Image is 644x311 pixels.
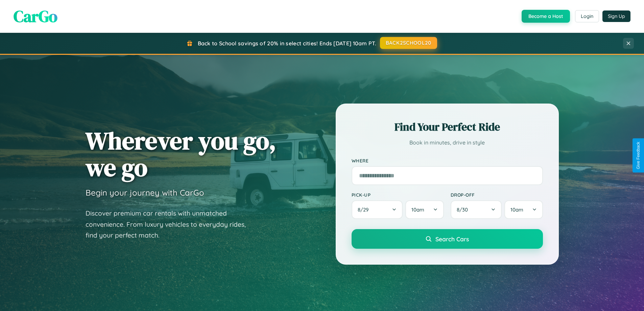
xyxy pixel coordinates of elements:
button: BACK2SCHOOL20 [380,37,437,49]
h3: Begin your journey with CarGo [86,187,204,198]
button: 10am [504,200,543,219]
button: Become a Host [522,10,570,23]
button: 10am [405,200,444,219]
h2: Find Your Perfect Ride [352,119,543,134]
label: Drop-off [451,192,543,198]
span: 8 / 29 [358,206,372,213]
span: Back to School savings of 20% in select cities! Ends [DATE] 10am PT. [198,40,376,47]
span: 10am [411,206,424,213]
span: 10am [510,206,523,213]
span: 8 / 30 [457,206,471,213]
button: 8/29 [352,200,403,219]
button: Sign Up [602,10,630,22]
div: Give Feedback [636,142,641,169]
span: CarGo [14,5,57,27]
button: Search Cars [352,229,543,249]
p: Discover premium car rentals with unmatched convenience. From luxury vehicles to everyday rides, ... [86,208,255,241]
p: Book in minutes, drive in style [352,138,543,148]
label: Where [352,158,543,163]
button: 8/30 [451,200,502,219]
span: Search Cars [435,235,469,243]
button: Login [575,10,599,22]
h1: Wherever you go, we go [86,127,276,181]
label: Pick-up [352,192,444,198]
